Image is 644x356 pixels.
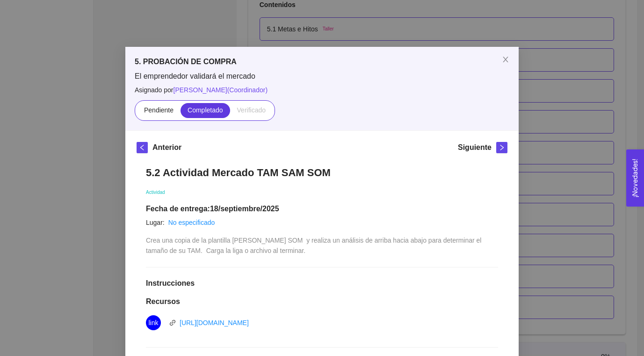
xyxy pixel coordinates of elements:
[169,319,176,326] span: link
[496,142,507,153] button: right
[135,56,509,67] h5: 5. PROBACIÓN DE COMPRA
[237,106,266,114] span: Verificado
[188,106,223,114] span: Completado
[137,144,147,151] span: left
[148,315,158,330] span: link
[146,217,165,228] article: Lugar:
[492,47,519,73] button: Close
[180,319,249,326] a: [URL][DOMAIN_NAME]
[146,190,165,195] span: Actividad
[146,204,498,214] h1: Fecha de entrega: 18/septiembre/2025
[146,166,498,179] h1: 5.2 Actividad Mercado TAM SAM SOM
[626,149,644,207] button: Open Feedback Widget
[458,142,492,153] h5: Siguiente
[135,71,509,82] span: El emprendedor validará el mercado
[502,56,509,63] span: close
[135,85,509,95] span: Asignado por
[168,219,215,226] a: No especificado
[137,142,148,153] button: left
[146,279,498,288] h1: Instrucciones
[146,237,483,254] span: Crea una copia de la plantilla [PERSON_NAME] SOM y realiza un análisis de arriba hacia abajo para...
[174,86,268,94] span: [PERSON_NAME] ( Coordinador )
[144,106,174,114] span: Pendiente
[152,142,181,153] h5: Anterior
[497,144,507,151] span: right
[146,297,498,306] h1: Recursos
